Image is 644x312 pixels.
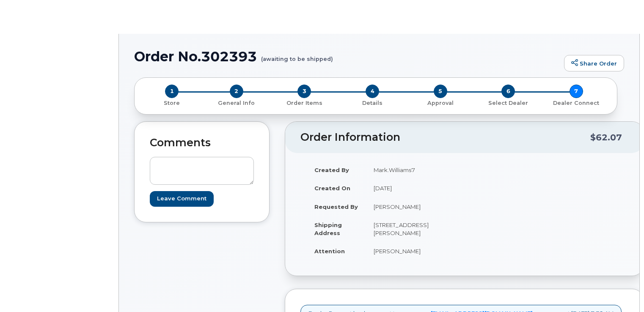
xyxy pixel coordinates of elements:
span: 1 [165,85,179,98]
td: Mark.Williams7 [366,161,458,179]
td: [DATE] [366,179,458,197]
td: [STREET_ADDRESS][PERSON_NAME] [366,216,458,242]
strong: Shipping Address [314,222,342,236]
p: Approval [410,99,471,107]
strong: Attention [314,248,345,255]
p: Details [342,99,403,107]
span: 3 [297,85,311,98]
strong: Requested By [314,203,358,210]
p: Store [145,99,199,107]
p: General Info [206,99,267,107]
a: 6 Select Dealer [474,98,542,107]
input: Leave Comment [150,191,214,207]
h2: Order Information [300,131,590,143]
h2: Comments [150,137,254,149]
span: 5 [434,85,447,98]
a: 3 Order Items [270,98,339,107]
p: Select Dealer [478,99,539,107]
strong: Created By [314,167,349,173]
a: 5 Approval [406,98,474,107]
div: $62.07 [590,129,622,145]
td: [PERSON_NAME] [366,197,458,216]
strong: Created On [314,185,350,192]
a: 2 General Info [203,98,271,107]
span: 4 [366,85,379,98]
a: 1 Store [141,98,203,107]
td: [PERSON_NAME] [366,242,458,260]
p: Order Items [274,99,335,107]
a: Share Order [564,55,624,72]
span: 6 [501,85,515,98]
a: 4 Details [339,98,407,107]
small: (awaiting to be shipped) [261,49,333,62]
span: 2 [230,85,243,98]
h1: Order No.302393 [134,49,560,64]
